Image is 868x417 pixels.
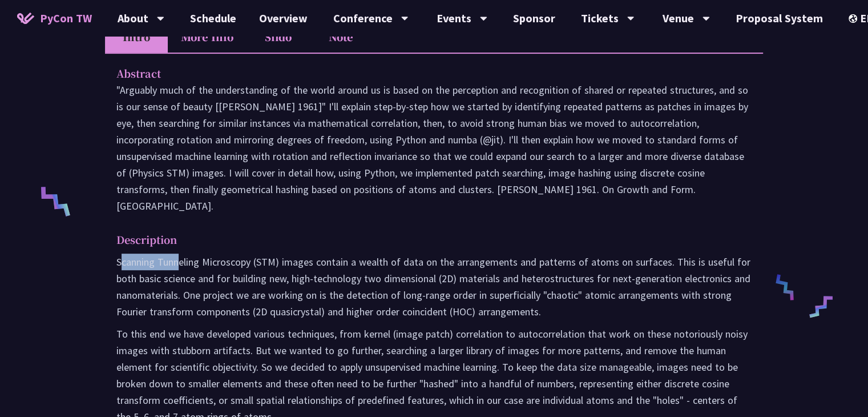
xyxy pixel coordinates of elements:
[17,13,34,24] img: Home icon of PyCon TW 2025
[168,21,247,53] li: More Info
[116,82,752,214] p: "Arguably much of the understanding of the world around us is based on the perception and recogni...
[116,65,729,82] p: Abstract
[40,10,92,27] span: PyCon TW
[116,254,752,320] p: Scanning Tunneling Microscopy (STM) images contain a wealth of data on the arrangements and patte...
[116,231,729,248] p: Description
[6,4,103,33] a: PyCon TW
[309,21,372,53] li: Note
[105,21,168,53] li: Intro
[849,14,860,23] img: Locale Icon
[247,21,309,53] li: Slido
